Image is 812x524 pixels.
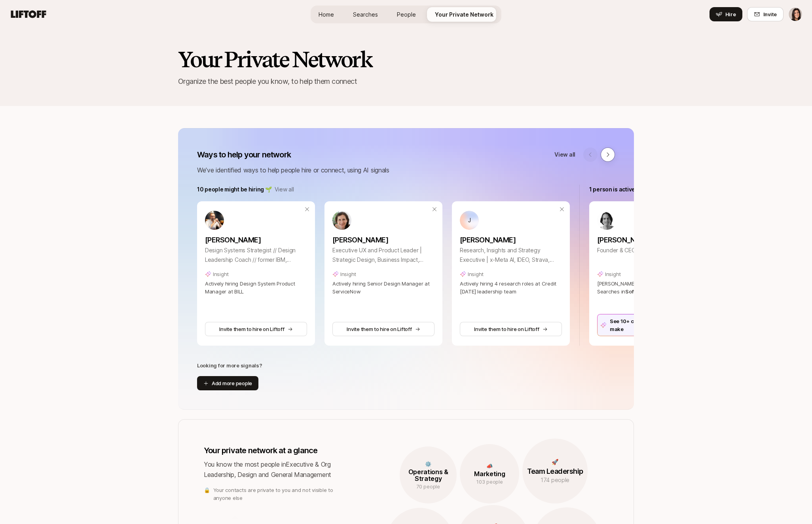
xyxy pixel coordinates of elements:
p: Insight [340,270,356,278]
a: [PERSON_NAME] [460,230,562,246]
button: Hire [710,7,742,21]
p: We’ve identified ways to help people hire or connect, using AI signals [197,165,615,175]
p: Marketing [460,471,519,478]
p: Ways to help your network [197,149,291,160]
span: Actively hiring Senior Design Manager at ServiceNow [332,280,430,295]
p: 📣 [460,462,519,470]
p: Insight [468,270,484,278]
p: [PERSON_NAME] [460,235,562,246]
button: Add more people [197,376,258,390]
span: Software Engineering [625,288,680,295]
p: 🔒 [204,486,210,494]
p: 1 person is actively hiring on Liftoff 🏆 [589,185,689,194]
p: Team Leadership [522,467,587,475]
img: ce576709_fac9_4f7c_98c5_5f1f6441faaf.jpg [597,211,616,230]
button: Invite them to hire on Liftoff [205,322,307,336]
span: Actively hiring Design System Product Manager at BILL [205,280,295,295]
p: Insight [213,270,229,278]
img: c8f56ffa_44a9_4f0a_bf84_232610fc6423.jpg [332,211,351,230]
span: Hire [725,10,736,18]
p: Your contacts are private to you and not visible to anyone else [213,486,338,502]
a: Home [312,7,340,22]
p: Founder & CEO [597,246,699,255]
p: Design Systems Strategist // Design Leadership Coach // former IBM, InVision, Meta [205,246,307,265]
a: View all [554,150,575,159]
p: 70 people [400,482,457,490]
a: Your Private Network [429,7,500,22]
a: Searches [347,7,384,22]
p: Your private network at a glance [204,445,338,456]
a: [PERSON_NAME] [597,230,699,246]
span: Actively hiring 4 research roles at Credit [DATE] leadership team [460,280,556,295]
p: 10 people might be hiring 🌱 [197,185,271,194]
p: Organize the best people you know, to help them connect [178,76,634,87]
h2: Your Private Network [178,47,634,71]
a: [PERSON_NAME] [332,230,434,246]
span: Searches [353,10,378,19]
a: [PERSON_NAME] [205,230,307,246]
img: b87ff00d_a7e4_4272_aaa4_fee7b6c604cf.jpg [205,211,224,230]
button: Invite them to hire on Liftoff [460,322,562,336]
p: [PERSON_NAME] [332,235,434,246]
p: [PERSON_NAME] [205,235,307,246]
p: ⚙️ [400,460,457,468]
p: [PERSON_NAME] [597,235,699,246]
p: Executive UX and Product Leader | Strategic Design, Business Impact, Products that Customers Love [332,246,434,265]
a: People [391,7,422,22]
a: View all [275,185,294,194]
button: Eleanor Morgan [788,7,803,21]
p: Operations & Strategy [400,469,457,482]
button: Invite [747,7,784,21]
p: Looking for more signals? [197,361,262,369]
span: Invite [763,10,777,18]
span: Your Private Network [435,10,493,19]
p: Insight [605,270,621,278]
span: Home [319,10,334,19]
p: 174 people [522,475,587,485]
img: Eleanor Morgan [789,8,802,21]
span: People [397,10,416,19]
p: 103 people [460,478,519,486]
p: You know the most people in Executive & Org Leadership, Design and General Management [204,459,338,480]
p: 🚀 [522,457,587,467]
button: Invite them to hire on Liftoff [332,322,434,336]
a: J [460,211,562,230]
p: J [468,216,471,225]
p: Research, Insights and Strategy Executive | x-Meta AI, IDEO, Strava, McKinsey, Stripe [460,246,562,265]
span: [PERSON_NAME] is hiring on Liftoff for Searches in [597,280,687,295]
